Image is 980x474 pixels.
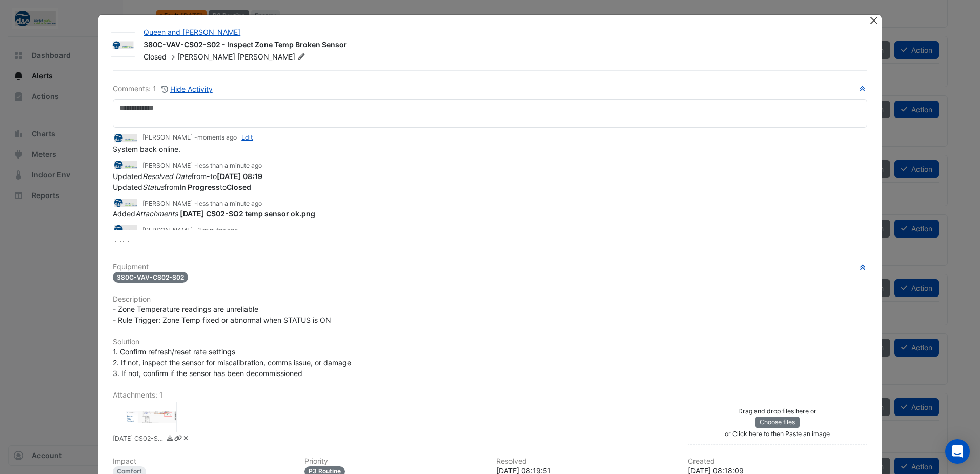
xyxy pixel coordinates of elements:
[142,183,164,191] em: Status
[304,457,484,466] h6: Priority
[169,52,175,61] span: ->
[738,407,816,415] small: Drag and drop files here or
[113,272,188,283] span: 380C-VAV-CS02-S02
[217,172,262,181] strong: 2025-09-02 08:19:51
[113,338,867,346] h6: Solution
[113,434,164,445] small: 2025-09-02 CS02-SO2 temp sensor ok.png
[869,15,880,26] button: Close
[197,226,238,234] span: 2025-09-02 08:18:09
[725,430,830,438] small: or Click here to then Paste an image
[113,172,262,181] span: Updated from to
[182,434,190,445] a: Delete
[126,402,177,432] div: 2025-09-02 CS02-SO2 temp sensor ok.png
[135,209,178,218] em: Attachments
[179,183,220,191] strong: In Progress
[113,145,180,153] span: System back online.
[174,434,182,445] a: Copy link to clipboard
[197,200,262,207] span: 2025-09-02 08:19:44
[227,183,251,191] strong: Closed
[142,172,191,181] em: Resolved Date
[113,83,213,95] div: Comments: 1
[496,457,676,466] h6: Resolved
[111,40,135,50] img: D&E Air Conditioning
[113,132,138,144] img: D&E Air Conditioning
[113,391,867,400] h6: Attachments: 1
[207,172,210,181] strong: -
[144,28,240,36] a: Queen and [PERSON_NAME]
[113,224,138,235] img: D&E Air Conditioning
[113,263,867,271] h6: Equipment
[113,295,867,304] h6: Description
[113,305,331,324] span: - Zone Temperature readings are unreliable - Rule Trigger: Zone Temp fixed or abnormal when STATU...
[755,417,800,428] button: Choose files
[144,39,857,52] div: 380C-VAV-CS02-S02 - Inspect Zone Temp Broken Sensor
[241,133,253,141] a: Edit
[142,161,262,170] small: [PERSON_NAME] -
[113,197,138,208] img: D&E Air Conditioning
[180,209,315,218] strong: [DATE] CS02-SO2 temp sensor ok.png
[113,183,251,191] span: Updated from to
[142,133,253,142] small: [PERSON_NAME] - -
[160,83,213,95] button: Hide Activity
[113,209,315,218] span: Added
[237,52,307,62] span: [PERSON_NAME]
[113,159,138,170] img: D&E Air Conditioning
[197,162,262,169] span: 2025-09-02 08:19:51
[166,434,174,445] a: Download
[688,457,867,466] h6: Created
[142,199,262,208] small: [PERSON_NAME] -
[113,457,292,466] h6: Impact
[142,226,238,235] small: [PERSON_NAME] -
[113,347,351,378] span: 1. Confirm refresh/reset rate settings 2. If not, inspect the sensor for miscalibration, comms is...
[177,52,235,61] span: [PERSON_NAME]
[197,133,237,141] span: 2025-09-02 08:20:12
[144,52,167,61] span: Closed
[945,439,970,464] div: Open Intercom Messenger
